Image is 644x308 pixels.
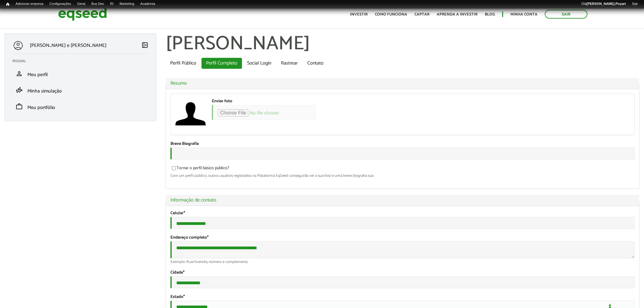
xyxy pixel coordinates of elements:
label: Estado [170,295,185,299]
a: Olá[PERSON_NAME].Poyart [578,2,629,6]
input: Tornar o perfil básico público? [168,166,179,170]
span: Este campo é obrigatório. [184,210,185,217]
a: Perfil Completo [201,58,242,69]
label: Endereço completo [170,236,208,240]
a: Colapsar menu [141,41,149,50]
li: Meu perfil [8,65,153,82]
span: Minha simulação [27,87,62,95]
span: left_panel_close [141,41,149,49]
a: Adicionar empresa [12,2,47,6]
span: work [16,103,23,110]
span: Início [6,2,9,6]
a: Ver perfil do usuário. [175,99,206,129]
img: Foto de Roberto Feijo [175,99,206,129]
label: Enviar foto [212,99,232,103]
div: Com um perfil público, outros usuários registrados na Plataforma EqSeed conseguirão ver a sua fot... [170,174,635,178]
a: Início [3,2,12,7]
strong: [PERSON_NAME].Poyart [586,2,626,5]
h2: Pessoal [12,59,153,63]
li: Minha simulação [8,82,153,98]
label: Tornar o perfil básico público? [170,166,229,172]
a: Configurações [47,2,74,6]
label: Cidade [170,271,184,275]
div: Exemplo: Rua/Avenida, número e complemento [170,260,635,264]
a: Geral [74,2,88,6]
a: Sair [629,2,641,6]
a: Sair [545,10,587,19]
label: Breve Biografia [170,142,199,146]
img: EqSeed [58,6,107,22]
a: Marketing [117,2,137,6]
a: Resumo [170,81,635,86]
a: Rastrear [276,58,302,69]
h1: [PERSON_NAME] [166,33,639,55]
p: [PERSON_NAME] e [PERSON_NAME] [30,43,107,48]
a: Social Login [243,58,276,69]
span: Este campo é obrigatório. [183,293,185,300]
span: Meu portfólio [27,103,55,112]
a: workMeu portfólio [12,103,149,110]
a: Informação de contato [170,198,635,203]
span: Este campo é obrigatório. [207,234,208,241]
span: Meu perfil [27,71,48,79]
span: person [16,70,23,77]
a: Como funciona [375,12,407,16]
a: Investir [350,12,368,16]
a: personMeu perfil [12,70,149,77]
a: Captar [415,12,429,16]
label: Celular [170,211,185,215]
span: finance_mode [16,86,23,94]
a: Perfil Público [166,58,201,69]
a: Bus Dev [88,2,107,6]
li: Meu portfólio [8,98,153,115]
a: Blog [485,12,495,16]
a: RI [107,2,117,6]
a: Minha conta [510,12,537,16]
a: Aprenda a investir [437,12,478,16]
a: Academia [137,2,158,6]
span: Este campo é obrigatório. [183,269,184,276]
a: finance_modeMinha simulação [12,86,149,94]
a: Contato [303,58,328,69]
